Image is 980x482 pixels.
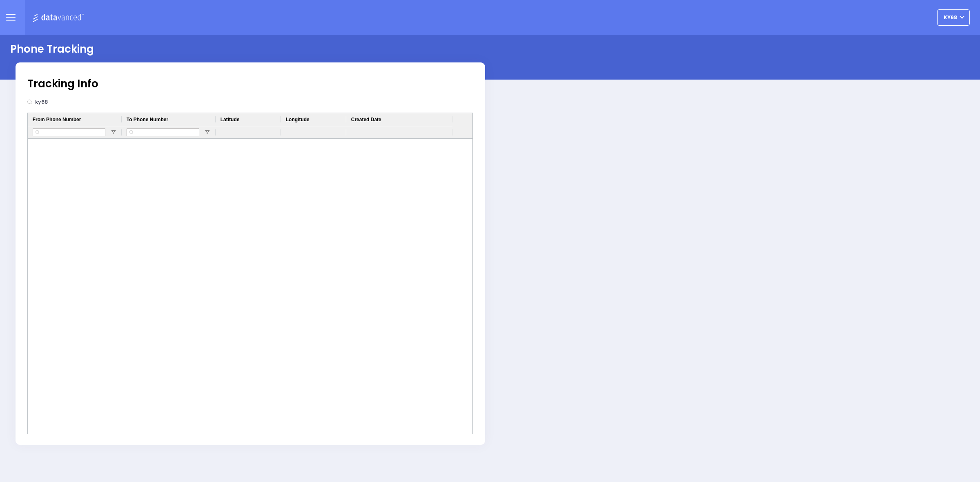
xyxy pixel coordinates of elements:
button: ky68 [937,9,970,26]
span: ky68 [944,14,957,21]
img: Logo [32,12,87,22]
div: Tracking Info [27,76,473,92]
span: To Phone Number [127,117,168,122]
button: Open Filter Menu [204,129,211,135]
input: Search [32,94,144,110]
span: Longitude [286,117,310,122]
input: From Phone Number Filter Input [33,128,105,136]
div: Phone Tracking [10,41,94,57]
button: Open Filter Menu [110,129,117,135]
input: To Phone Number Filter Input [127,128,199,136]
span: Created Date [351,117,381,122]
span: From Phone Number [33,117,81,122]
span: Latitude [220,117,240,122]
